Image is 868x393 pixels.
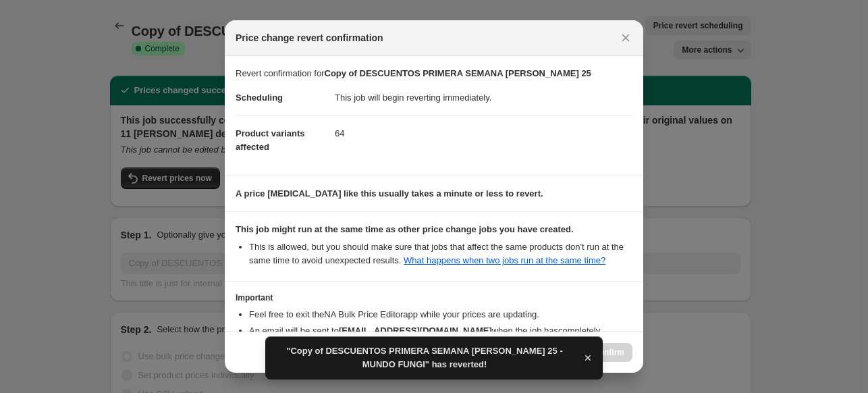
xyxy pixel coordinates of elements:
a: What happens when two jobs run at the same time? [404,255,605,265]
li: This is allowed, but you should make sure that jobs that affect the same products don ' t run at ... [249,240,632,267]
span: "Copy of DESCUENTOS PRIMERA SEMANA [PERSON_NAME] 25 - MUNDO FUNGI" has reverted! [273,344,576,371]
li: Feel free to exit the NA Bulk Price Editor app while your prices are updating. [249,308,632,321]
dd: 64 [335,115,632,151]
button: Close [616,28,635,47]
span: Scheduling [236,93,283,103]
b: [EMAIL_ADDRESS][DOMAIN_NAME] [339,325,492,336]
b: This job might run at the same time as other price change jobs you have created. [236,224,574,234]
b: A price [MEDICAL_DATA] like this usually takes a minute or less to revert. [236,188,543,199]
li: An email will be sent to when the job has completely reverted . [249,324,632,351]
p: Revert confirmation for [236,67,632,80]
b: Copy of DESCUENTOS PRIMERA SEMANA [PERSON_NAME] 25 [325,68,591,78]
dd: This job will begin reverting immediately. [335,80,632,115]
h3: Important [236,292,632,303]
span: Product variants affected [236,128,305,152]
span: Price change revert confirmation [236,31,383,45]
